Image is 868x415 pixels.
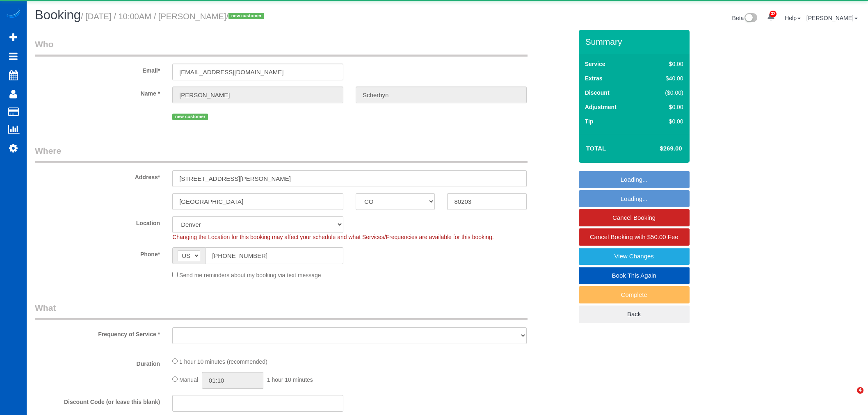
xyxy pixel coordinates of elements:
label: Location [29,216,166,227]
span: Manual [179,376,198,383]
legend: What [35,302,528,320]
input: Email* [172,64,343,80]
input: Last Name* [356,87,527,103]
iframe: Intercom live chat [840,387,860,407]
a: Beta [732,15,758,21]
a: Cancel Booking [579,209,690,226]
span: new customer [228,13,264,19]
div: $0.00 [648,60,683,68]
input: City* [172,193,343,210]
div: $40.00 [648,74,683,82]
label: Service [585,60,605,68]
small: / [DATE] / 10:00AM / [PERSON_NAME] [81,12,267,21]
span: Send me reminders about my booking via text message [179,272,321,278]
label: Discount [585,89,610,97]
img: New interface [744,13,757,24]
a: [PERSON_NAME] [806,15,858,21]
a: Cancel Booking with $50.00 Fee [579,228,690,246]
label: Name * [29,87,166,98]
label: Duration [29,357,166,368]
span: Changing the Location for this booking may affect your schedule and what Services/Frequencies are... [172,234,493,240]
label: Phone* [29,247,166,258]
label: Frequency of Service * [29,327,166,338]
span: 4 [857,387,863,394]
h3: Summary [585,37,685,46]
label: Address* [29,170,166,181]
input: Zip Code* [447,193,526,210]
a: Back [579,306,690,323]
input: Phone* [205,247,343,264]
div: $0.00 [648,117,683,125]
span: Booking [35,8,81,22]
label: Extras [585,74,603,82]
img: Automaid Logo [5,8,21,20]
span: Cancel Booking with $50.00 Fee [590,233,678,240]
span: 1 hour 10 minutes (recommended) [179,358,267,365]
legend: Who [35,38,528,57]
a: Help [785,15,801,21]
label: Email* [29,64,166,75]
span: 32 [770,11,777,17]
input: First Name* [172,87,343,103]
span: / [226,12,267,21]
label: Discount Code (or leave this blank) [29,395,166,406]
strong: Total [586,145,606,152]
span: new customer [172,114,208,120]
a: View Changes [579,248,690,265]
span: 1 hour 10 minutes [267,376,313,383]
a: 32 [763,8,779,26]
label: Tip [585,117,594,125]
label: Adjustment [585,103,617,111]
div: $0.00 [648,103,683,111]
div: ($0.00) [648,89,683,97]
h4: $269.00 [635,145,682,152]
legend: Where [35,145,528,163]
a: Book This Again [579,267,690,284]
